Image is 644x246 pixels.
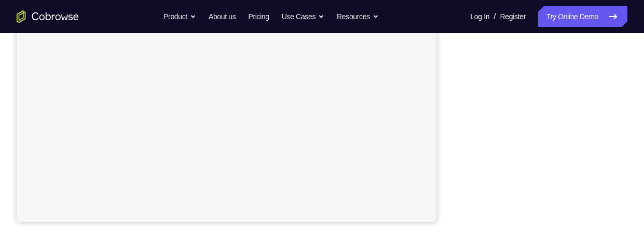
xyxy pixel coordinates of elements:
a: About us [209,6,236,27]
a: Go to the home page [17,10,79,23]
a: Register [500,6,526,27]
a: Try Online Demo [538,6,627,27]
a: Log In [470,6,489,27]
button: Product [163,6,196,27]
button: Use Cases [282,6,324,27]
button: Resources [337,6,379,27]
a: Pricing [248,6,269,27]
span: / [494,10,496,23]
